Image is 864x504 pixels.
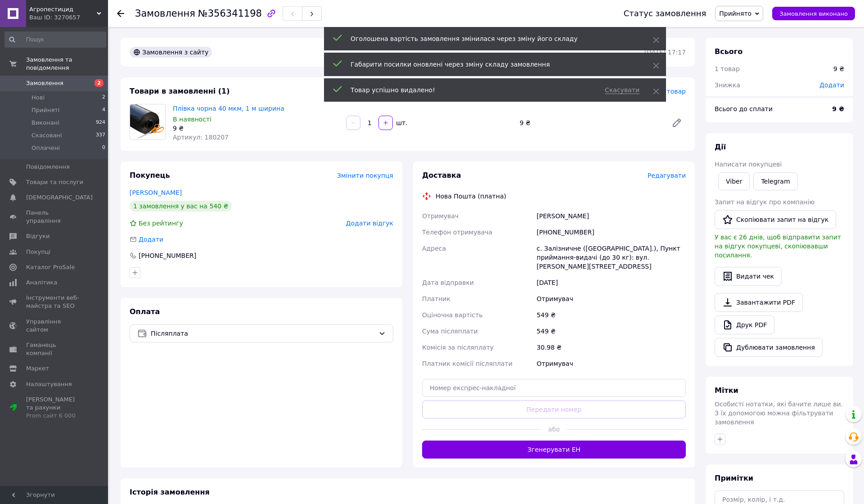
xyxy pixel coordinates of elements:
a: Telegram [753,172,797,190]
span: Адреса [422,245,446,252]
span: 924 [96,119,105,127]
span: Мітки [715,386,738,395]
span: 2 [102,94,105,102]
span: Каталог ProSale [26,263,75,271]
div: Габарити посилки оновлені через зміну складу замовлення [351,60,630,69]
span: Гаманець компанії [26,341,83,357]
div: Товар успішно видалено! [351,85,594,94]
span: В наявності [173,116,211,123]
span: Всього [715,47,742,56]
button: Скопіювати запит на відгук [715,210,836,229]
a: Редагувати [668,114,686,132]
span: Редагувати [648,172,686,179]
span: Всього до сплати [715,105,773,112]
span: Дата відправки [422,279,474,286]
span: Сума післяплати [422,328,478,335]
span: або [541,425,567,434]
span: Післяплата [151,328,375,338]
a: Друк PDF [715,315,774,334]
span: Знижка [715,81,740,89]
span: Отримувач [422,212,459,220]
span: Артикул: 180207 [173,134,229,141]
div: Повернутися назад [117,9,124,18]
span: Запит на відгук про компанію [715,198,814,206]
span: Комісія за післяплату [422,344,494,351]
span: 1 товар [715,65,740,72]
span: Дії [715,143,726,151]
span: Маркет [26,364,49,373]
span: Нові [31,94,45,102]
span: 4 [102,106,105,114]
span: Управління сайтом [26,318,83,334]
span: Інструменти веб-майстра та SEO [26,294,83,310]
button: Дублювати замовлення [715,338,823,357]
div: Нова Пошта (платна) [433,192,508,201]
span: Налаштування [26,380,72,388]
span: Доставка [422,171,461,180]
a: [PERSON_NAME] [130,189,182,196]
div: Статус замовлення [624,9,706,18]
div: [PHONE_NUMBER] [535,224,688,240]
span: Товари в замовленні (1) [130,87,230,95]
span: 337 [96,131,105,139]
span: Написати покупцеві [715,161,782,168]
div: 549 ₴ [535,307,688,323]
span: Повідомлення [26,163,70,171]
span: 0 [102,144,105,152]
span: Додати [819,81,844,89]
div: с. Залізничне ([GEOGRAPHIC_DATA].), Пункт приймання-видачі (до 30 кг): вул. [PERSON_NAME][STREET_... [535,240,688,274]
div: шт. [394,118,408,127]
span: Скасувати [605,86,639,94]
span: Замовлення виконано [779,10,848,17]
div: [DATE] [535,274,688,291]
span: Скасовані [31,131,62,139]
button: Замовлення виконано [772,7,855,20]
div: Отримувач [535,291,688,307]
span: Замовлення та повідомлення [26,56,108,72]
span: Відгуки [26,232,49,240]
span: У вас є 26 днів, щоб відправити запит на відгук покупцеві, скопіювавши посилання. [715,234,841,259]
span: Аналітика [26,279,57,287]
button: Видати чек [715,267,782,286]
span: Телефон отримувача [422,229,492,236]
a: Плівка чорна 40 мкм, 1 м ширина [173,105,284,112]
span: Замовлення [135,8,195,19]
span: Примітки [715,474,753,482]
div: 549 ₴ [535,323,688,339]
span: Прийнято [719,10,751,17]
span: 2 [94,79,103,87]
a: Завантажити PDF [715,293,803,312]
input: Пошук [4,31,106,48]
span: Змінити покупця [337,172,393,179]
button: Згенерувати ЕН [422,441,686,459]
span: [DEMOGRAPHIC_DATA] [26,193,93,202]
div: Оголошена вартість замовлення змінилася через зміну його складу [351,34,630,43]
div: [PERSON_NAME] [535,208,688,224]
span: Історія замовлення [130,488,210,496]
span: Виконані [31,119,59,127]
img: Плівка чорна 40 мкм, 1 м ширина [130,104,165,139]
div: Отримувач [535,355,688,372]
span: Оціночна вартість [422,311,482,319]
span: Покупці [26,248,50,256]
span: №356341198 [198,8,262,19]
div: [PHONE_NUMBER] [138,251,197,260]
span: Товари та послуги [26,178,83,186]
div: 30.98 ₴ [535,339,688,355]
span: Прийняті [31,106,59,114]
span: Оплата [130,307,160,316]
span: Агропестицид [29,5,97,13]
a: Viber [718,172,750,190]
div: 1 замовлення у вас на 540 ₴ [130,201,232,211]
span: Оплачені [31,144,60,152]
div: Ваш ID: 3270657 [29,13,108,22]
span: Покупець [130,171,170,180]
input: Номер експрес-накладної [422,379,686,397]
span: Замовлення [26,79,63,87]
div: 9 ₴ [833,64,844,73]
span: Особисті нотатки, які бачите лише ви. З їх допомогою можна фільтрувати замовлення [715,400,843,426]
div: 9 ₴ [516,117,664,129]
span: Без рейтингу [139,220,183,227]
span: [PERSON_NAME] та рахунки [26,396,83,420]
div: Prom сайт 6 000 [26,412,83,420]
